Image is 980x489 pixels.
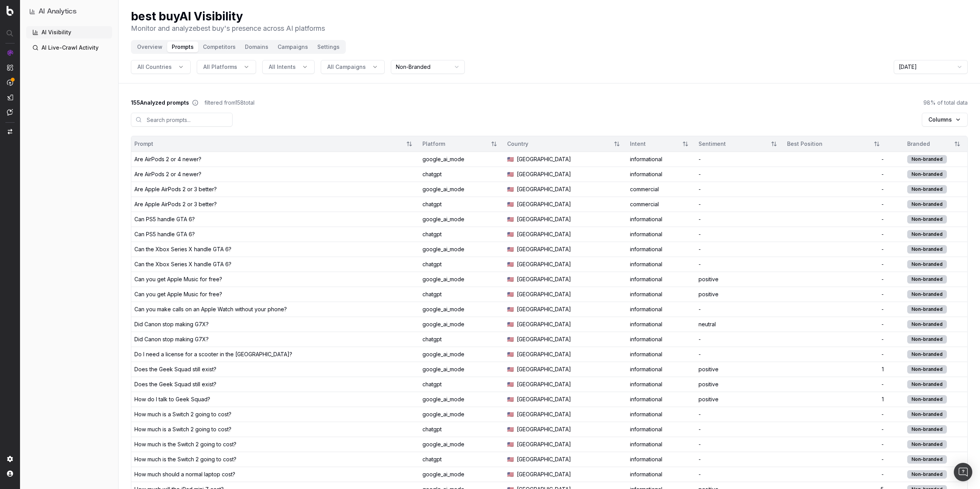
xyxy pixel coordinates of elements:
[699,320,781,328] div: neutral
[507,396,514,403] span: 🇺🇸
[422,471,501,478] div: google_ai_mode
[507,260,514,268] span: 🇺🇸
[134,305,287,313] div: Can you make calls on an Apple Watch without your phone?
[422,305,501,313] div: google_ai_mode
[787,335,884,343] div: -
[507,305,514,313] span: 🇺🇸
[699,215,781,223] div: -
[7,64,13,71] img: Intelligence
[134,275,222,283] div: Can you get Apple Music for free?
[907,275,947,284] div: Non-branded
[134,396,210,403] div: How do I talk to Geek Squad?
[787,396,884,403] div: 1
[907,155,947,164] div: Non-branded
[787,426,884,433] div: -
[507,426,514,433] span: 🇺🇸
[517,245,571,253] span: [GEOGRAPHIC_DATA]
[507,350,514,358] span: 🇺🇸
[907,185,947,194] div: Non-branded
[787,350,884,358] div: -
[8,129,12,134] img: Switch project
[134,456,236,463] div: How much is the Switch 2 going to cost?
[787,275,884,283] div: -
[517,275,571,283] span: [GEOGRAPHIC_DATA]
[630,456,692,463] div: informational
[402,137,416,151] button: Sort
[699,441,781,448] div: -
[517,441,571,448] span: [GEOGRAPHIC_DATA]
[507,230,514,238] span: 🇺🇸
[630,381,692,388] div: informational
[630,305,692,313] div: informational
[630,365,692,373] div: informational
[7,6,13,16] img: Botify logo
[699,245,781,253] div: -
[134,335,209,343] div: Did Canon stop making G7X?
[517,200,571,208] span: [GEOGRAPHIC_DATA]
[699,471,781,478] div: -
[507,215,514,223] span: 🇺🇸
[890,140,947,148] div: Branded
[517,335,571,343] span: [GEOGRAPHIC_DATA]
[630,260,692,268] div: informational
[699,365,781,373] div: positive
[787,320,884,328] div: -
[954,463,972,481] div: Open Intercom Messenger
[134,155,201,163] div: Are AirPods 2 or 4 newer?
[699,260,781,268] div: -
[422,396,501,403] div: google_ai_mode
[422,350,501,358] div: google_ai_mode
[630,200,692,208] div: commercial
[517,260,571,268] span: [GEOGRAPHIC_DATA]
[950,137,964,151] button: Sort
[699,456,781,463] div: -
[131,9,325,23] h1: best buy AI Visibility
[507,381,514,388] span: 🇺🇸
[134,426,231,433] div: How much is a Switch 2 going to cost?
[630,350,692,358] div: informational
[198,42,240,52] button: Competitors
[422,200,501,208] div: chatgpt
[422,275,501,283] div: google_ai_mode
[787,471,884,478] div: -
[134,260,231,268] div: Can the Xbox Series X handle GTA 6?
[134,411,231,418] div: How much is a Switch 2 going to cost?
[134,365,216,373] div: Does the Geek Squad still exist?
[907,260,947,269] div: Non-branded
[134,215,195,223] div: Can PS5 handle GTA 6?
[787,305,884,313] div: -
[134,230,195,238] div: Can PS5 handle GTA 6?
[507,456,514,463] span: 🇺🇸
[907,395,947,404] div: Non-branded
[907,455,947,464] div: Non-branded
[517,230,571,238] span: [GEOGRAPHIC_DATA]
[907,245,947,254] div: Non-branded
[630,245,692,253] div: informational
[422,215,501,223] div: google_ai_mode
[630,230,692,238] div: informational
[7,50,13,56] img: Analytics
[630,275,692,283] div: informational
[29,6,109,17] button: AI Analytics
[131,23,325,34] p: Monitor and analyze best buy 's presence across AI platforms
[507,170,514,178] span: 🇺🇸
[517,411,571,418] span: [GEOGRAPHIC_DATA]
[699,200,781,208] div: -
[507,365,514,373] span: 🇺🇸
[699,230,781,238] div: -
[630,471,692,478] div: informational
[907,215,947,224] div: Non-branded
[787,200,884,208] div: -
[507,441,514,448] span: 🇺🇸
[240,42,273,52] button: Domains
[907,305,947,314] div: Non-branded
[630,215,692,223] div: informational
[787,365,884,373] div: 1
[507,411,514,418] span: 🇺🇸
[137,63,172,71] span: All Countries
[422,230,501,238] div: chatgpt
[422,411,501,418] div: google_ai_mode
[422,365,501,373] div: google_ai_mode
[699,170,781,178] div: -
[517,365,571,373] span: [GEOGRAPHIC_DATA]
